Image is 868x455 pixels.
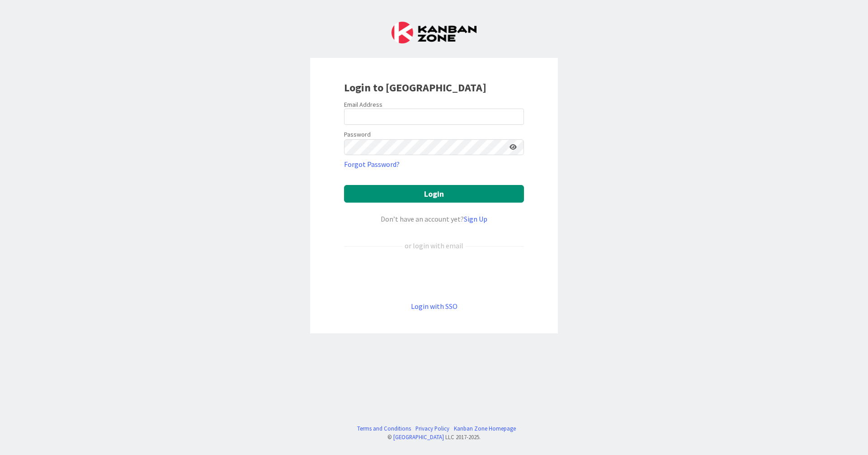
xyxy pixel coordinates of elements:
[344,130,371,139] label: Password
[393,433,444,441] a: [GEOGRAPHIC_DATA]
[392,22,476,43] img: Kanban Zone
[411,302,458,311] a: Login with SSO
[344,159,400,170] a: Forgot Password?
[357,424,411,433] a: Terms and Conditions
[344,185,524,203] button: Login
[344,100,382,109] label: Email Address
[402,240,466,251] div: or login with email
[415,424,449,433] a: Privacy Policy
[344,81,486,95] b: Login to [GEOGRAPHIC_DATA]
[464,214,487,223] a: Sign Up
[454,424,516,433] a: Kanban Zone Homepage
[340,266,528,286] iframe: Sign in with Google Button
[353,433,516,441] div: © LLC 2017- 2025 .
[344,213,524,224] div: Don’t have an account yet?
